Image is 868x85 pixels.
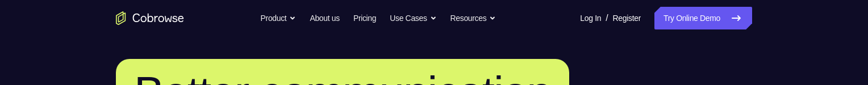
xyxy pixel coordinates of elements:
a: About us [310,7,339,29]
button: Product [261,7,297,29]
a: Go to the home page [116,11,184,25]
span: / [606,11,608,25]
a: Try Online Demo [654,7,752,29]
a: Pricing [353,7,376,29]
a: Register [613,7,641,29]
button: Use Cases [390,7,436,29]
button: Resources [450,7,496,29]
a: Log In [580,7,601,29]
